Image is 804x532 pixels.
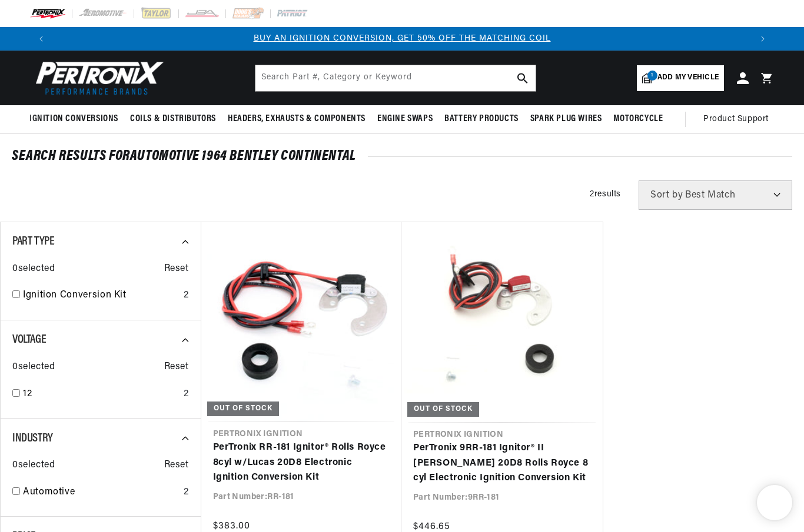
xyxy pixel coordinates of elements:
a: Ignition Conversion Kit [23,288,179,303]
span: Sort by [650,190,683,200]
a: BUY AN IGNITION CONVERSION, GET 50% OFF THE MATCHING COIL [254,34,551,43]
summary: Battery Products [438,105,524,133]
span: 2 results [590,190,621,199]
div: 2 [184,485,189,500]
span: 0 selected [12,262,55,277]
summary: Ignition Conversions [29,105,124,133]
span: Reset [164,458,189,473]
summary: Coils & Distributors [124,105,222,133]
span: Voltage [12,334,46,346]
button: search button [510,65,536,91]
span: Add my vehicle [657,72,719,83]
span: Part Type [12,236,54,247]
a: PerTronix RR-181 Ignitor® Rolls Royce 8cyl w/Lucas 20D8 Electronic Ignition Conversion Kit [213,440,390,486]
a: 1Add my vehicle [637,65,724,91]
div: SEARCH RESULTS FOR Automotive 1964 Bentley Continental [12,150,792,162]
span: Motorcycle [613,113,663,125]
div: 2 [184,387,189,402]
select: Sort by [639,180,792,210]
summary: Headers, Exhausts & Components [222,105,371,133]
div: Announcement [53,32,751,45]
span: 1 [647,71,657,81]
span: Battery Products [444,113,519,125]
div: 1 of 3 [53,32,751,45]
a: Automotive [23,485,179,500]
summary: Product Support [703,105,775,133]
button: Translation missing: en.sections.announcements.next_announcement [751,27,775,51]
span: Industry [12,433,53,444]
span: Spark Plug Wires [530,113,602,125]
img: Pertronix [29,58,165,98]
span: Reset [164,360,189,375]
a: 12 [23,387,179,402]
summary: Spark Plug Wires [524,105,608,133]
span: 0 selected [12,360,55,375]
summary: Motorcycle [607,105,669,133]
summary: Engine Swaps [371,105,438,133]
div: 2 [184,288,189,303]
span: Product Support [703,113,769,126]
span: Ignition Conversions [29,113,118,125]
span: Engine Swaps [377,113,433,125]
input: Search Part #, Category or Keyword [255,65,536,91]
span: Coils & Distributors [130,113,216,125]
span: 0 selected [12,458,55,473]
span: Headers, Exhausts & Components [228,113,366,125]
span: Reset [164,262,189,277]
button: Translation missing: en.sections.announcements.previous_announcement [29,27,53,51]
a: PerTronix 9RR-181 Ignitor® II [PERSON_NAME] 20D8 Rolls Royce 8 cyl Electronic Ignition Conversion... [413,441,591,486]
